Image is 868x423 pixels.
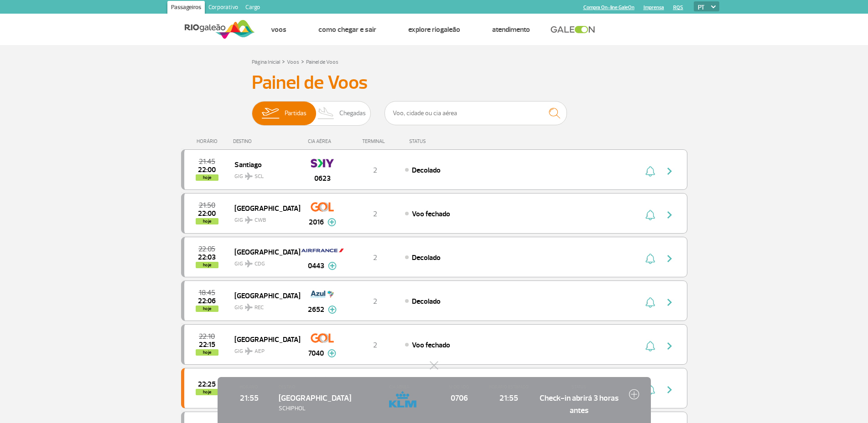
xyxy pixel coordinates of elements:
span: Chegadas [339,102,366,125]
a: Como chegar e sair [318,25,376,34]
span: GIG [234,168,293,181]
img: seta-direita-painel-voo.svg [664,166,675,177]
a: RQS [673,5,683,10]
span: 7040 [308,348,324,359]
a: Cargo [242,1,264,15]
span: hoje [196,218,218,224]
img: slider-embarque [256,102,285,125]
span: SCL [255,173,264,181]
div: TERMINAL [345,138,405,144]
span: 0443 [308,260,324,271]
div: HORÁRIO [184,138,234,144]
img: mais-info-painel-voo.svg [328,262,337,270]
span: hoje [196,349,218,356]
div: STATUS [405,138,479,144]
a: Atendimento [492,25,530,34]
span: CWB [255,216,266,224]
span: 2 [373,166,377,175]
span: hoje [196,262,218,268]
img: sino-painel-voo.svg [645,297,655,308]
span: 2 [373,209,377,219]
span: 2 [373,253,377,262]
span: hoje [196,306,218,312]
span: STATUS [538,384,619,390]
span: Decolado [412,166,441,175]
span: [GEOGRAPHIC_DATA] [234,246,293,258]
span: 2025-09-25 22:10:00 [199,333,215,340]
span: GIG [234,342,293,356]
span: SCHIPHOL [279,404,380,413]
span: CIA AÉREA [389,384,430,390]
a: Compra On-line GaleOn [583,5,634,10]
span: 2652 [308,304,324,315]
a: > [282,56,285,66]
span: hoje [196,174,218,181]
img: sino-painel-voo.svg [645,166,655,177]
h3: Painel de Voos [252,71,617,94]
span: REC [255,304,264,312]
a: Página Inicial [252,59,280,66]
img: destiny_airplane.svg [245,216,253,224]
span: 2025-09-25 21:45:00 [199,158,215,165]
span: DESTINO [279,384,380,390]
span: [GEOGRAPHIC_DATA] [234,333,293,345]
span: 2025-09-25 22:03:35 [198,254,216,260]
span: 2025-09-25 22:15:49 [199,341,215,348]
span: Voo fechado [412,341,450,350]
span: Check-in abrirá 3 horas antes [538,392,619,416]
span: 2025-09-25 22:00:00 [198,167,216,173]
span: 0623 [314,173,331,184]
span: 2 [373,297,377,306]
span: HORÁRIO [229,384,270,390]
span: GIG [234,255,293,268]
span: [GEOGRAPHIC_DATA] [279,393,351,403]
span: Santiago [234,158,293,170]
input: Voo, cidade ou cia aérea [385,101,567,125]
a: Voos [287,59,299,66]
span: 2025-09-25 22:05:00 [198,246,215,252]
span: CDG [255,260,265,268]
span: 2016 [309,217,324,228]
span: Decolado [412,297,441,306]
img: sino-painel-voo.svg [645,341,655,352]
a: Voos [271,25,286,34]
span: 2025-09-25 18:45:00 [199,290,215,296]
img: seta-direita-painel-voo.svg [664,209,675,220]
img: sino-painel-voo.svg [645,253,655,264]
img: seta-direita-painel-voo.svg [664,253,675,264]
div: CIA AÉREA [300,138,345,144]
span: 21:55 [489,392,529,404]
span: [GEOGRAPHIC_DATA] [234,202,293,214]
span: AEP [255,347,265,356]
span: 2 [373,341,377,350]
span: 21:55 [229,392,270,404]
span: [GEOGRAPHIC_DATA] [234,290,293,301]
a: Corporativo [205,1,242,15]
img: destiny_airplane.svg [245,304,253,311]
a: Passageiros [167,1,205,15]
img: sino-painel-voo.svg [645,209,655,220]
img: destiny_airplane.svg [245,347,253,355]
img: seta-direita-painel-voo.svg [664,297,675,308]
span: GIG [234,211,293,224]
span: 2025-09-25 21:50:00 [199,202,215,209]
a: > [301,56,304,66]
img: mais-info-painel-voo.svg [328,306,337,314]
a: Explore RIOgaleão [408,25,460,34]
img: mais-info-painel-voo.svg [327,218,336,226]
span: Nº DO VOO [439,384,479,390]
div: DESTINO [233,138,300,144]
img: seta-direita-painel-voo.svg [664,341,675,352]
img: destiny_airplane.svg [245,260,253,267]
span: Voo fechado [412,209,450,219]
span: GIG [234,299,293,312]
span: 2025-09-25 22:00:51 [198,210,216,217]
span: 0706 [439,392,479,404]
span: Decolado [412,253,441,262]
span: 2025-09-25 22:06:00 [198,298,216,304]
img: slider-desembarque [313,102,340,125]
a: Imprensa [644,5,664,10]
a: Painel de Voos [306,59,338,66]
span: HORÁRIO ESTIMADO [489,384,529,390]
img: destiny_airplane.svg [245,173,253,180]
